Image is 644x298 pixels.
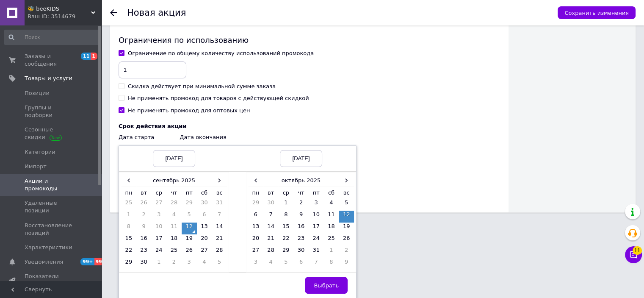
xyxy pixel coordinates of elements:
[166,199,182,211] td: 28
[263,211,279,223] td: 7
[25,104,78,119] span: Группы и подборки
[136,199,152,211] td: 26
[197,258,212,270] td: 4
[625,246,642,263] button: Чат с покупателем11
[121,223,136,234] td: 8
[197,223,212,234] td: 13
[128,107,250,114] div: Не применять промокод для оптовых цен
[153,150,195,167] div: [DATE]
[25,148,55,156] span: Категории
[166,187,182,199] th: чт
[182,223,197,234] td: 12
[151,187,166,199] th: ср
[633,246,642,255] span: 11
[263,174,339,187] th: октябрь 2025
[197,187,212,199] th: сб
[248,174,263,187] span: ‹
[28,13,102,20] div: Ваш ID: 3514679
[339,211,354,223] td: 12
[314,282,339,289] span: Выбрать
[212,234,227,246] td: 21
[309,211,324,223] td: 10
[136,187,152,199] th: вт
[293,234,309,246] td: 23
[197,199,212,211] td: 30
[324,199,339,211] td: 4
[197,211,212,223] td: 6
[25,222,78,237] span: Восстановление позиций
[278,187,293,199] th: ср
[263,187,279,199] th: вт
[339,246,354,258] td: 2
[339,187,354,199] th: вс
[248,234,263,246] td: 20
[293,258,309,270] td: 6
[309,199,324,211] td: 3
[212,258,227,270] td: 5
[212,174,227,187] span: ›
[136,211,152,223] td: 2
[25,273,78,288] span: Показатели работы компании
[278,258,293,270] td: 5
[197,246,212,258] td: 27
[121,199,136,211] td: 25
[151,234,166,246] td: 17
[558,6,636,19] button: Сохранить изменения
[212,223,227,234] td: 14
[25,199,78,214] span: Удаленные позиции
[182,246,197,258] td: 26
[248,258,263,270] td: 3
[263,246,279,258] td: 28
[119,134,154,140] span: Дата старта
[110,9,117,16] div: Вернуться назад
[263,223,279,234] td: 14
[564,10,629,16] span: Сохранить изменения
[80,258,94,265] span: 99+
[324,211,339,223] td: 11
[136,174,212,187] th: сентябрь 2025
[25,258,63,266] span: Уведомления
[119,123,500,129] label: Cрок действия акции
[197,234,212,246] td: 20
[127,8,186,18] h1: Новая акция
[212,246,227,258] td: 28
[91,53,97,60] span: 1
[136,234,152,246] td: 16
[309,187,324,199] th: пт
[81,53,91,60] span: 11
[339,199,354,211] td: 5
[248,223,263,234] td: 13
[339,174,354,187] span: ›
[121,246,136,258] td: 22
[151,211,166,223] td: 3
[263,199,279,211] td: 30
[182,211,197,223] td: 5
[324,258,339,270] td: 8
[136,246,152,258] td: 23
[25,244,72,251] span: Характеристики
[293,199,309,211] td: 2
[309,258,324,270] td: 7
[339,223,354,234] td: 19
[151,246,166,258] td: 24
[324,234,339,246] td: 25
[293,211,309,223] td: 9
[25,53,78,68] span: Заказы и сообщения
[28,5,91,13] span: 🐝 beeKIDS
[278,223,293,234] td: 15
[263,258,279,270] td: 4
[4,30,100,45] input: Поиск
[248,199,263,211] td: 29
[119,35,500,45] div: Ограничения по использованию
[248,211,263,223] td: 6
[121,258,136,270] td: 29
[151,199,166,211] td: 27
[121,234,136,246] td: 15
[121,211,136,223] td: 1
[136,258,152,270] td: 30
[182,199,197,211] td: 29
[151,258,166,270] td: 1
[212,187,227,199] th: вс
[324,187,339,199] th: сб
[166,246,182,258] td: 25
